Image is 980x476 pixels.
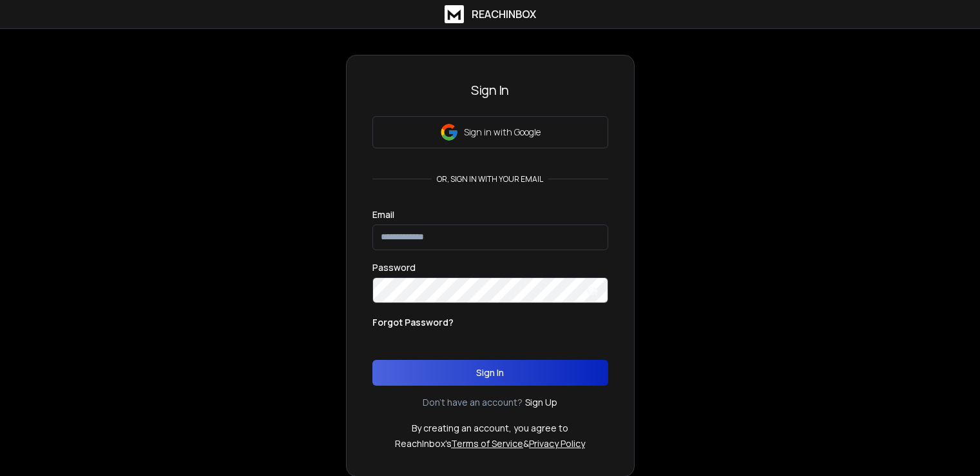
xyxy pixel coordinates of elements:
p: Sign in with Google [464,126,541,139]
h3: Sign In [372,81,608,99]
button: Sign in with Google [372,116,608,148]
label: Email [372,210,394,219]
a: Privacy Policy [529,437,585,450]
h1: ReachInbox [472,6,536,22]
a: ReachInbox [445,5,536,23]
p: or, sign in with your email [432,174,548,184]
img: logo [445,5,464,23]
p: By creating an account, you agree to [412,422,568,435]
button: Sign In [372,360,608,386]
a: Sign Up [525,396,557,409]
a: Terms of Service [451,437,523,450]
p: Forgot Password? [372,316,454,329]
p: Don't have an account? [423,396,523,409]
p: ReachInbox's & [395,437,585,450]
label: Password [372,263,416,272]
